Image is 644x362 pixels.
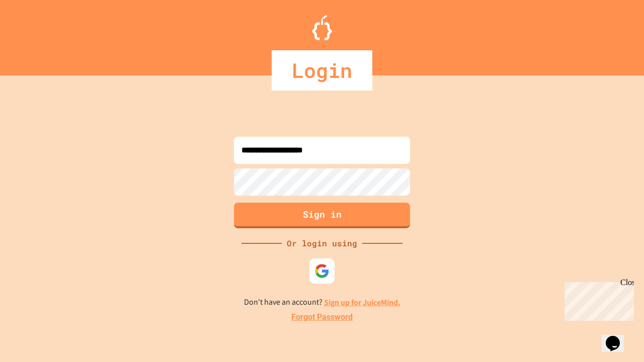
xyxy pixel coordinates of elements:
iframe: chat widget [560,278,634,321]
p: Don't have an account? [244,296,400,309]
div: Login [272,50,372,90]
div: Chat with us now!Close [4,4,69,64]
img: google-icon.svg [314,263,330,279]
button: Sign in [234,203,410,228]
iframe: chat widget [602,322,634,352]
img: Logo.svg [312,15,332,40]
a: Forgot Password [291,311,353,323]
div: Or login using [282,237,362,249]
a: Sign up for JuiceMind. [324,297,400,308]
